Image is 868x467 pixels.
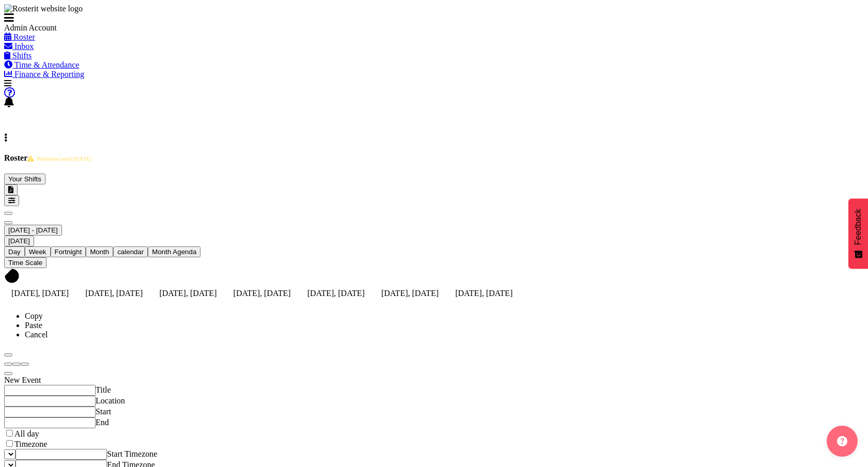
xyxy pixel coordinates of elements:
div: previous period [4,206,864,215]
label: End [96,418,109,427]
button: Fortnight [51,246,86,257]
a: Roster [4,33,35,41]
button: Month [113,246,148,257]
span: [DATE], [DATE] [85,289,143,298]
span: Finance & Reporting [14,70,84,79]
span: [DATE], [DATE] [11,289,69,298]
button: October 2025 [4,225,62,236]
a: Finance & Reporting [4,70,84,79]
button: Timeline Week [25,246,51,257]
a: Inbox [4,42,34,51]
span: Shifts [12,51,32,60]
div: Admin Account [4,23,159,33]
a: Time & Attendance [4,60,79,69]
button: Download a PDF of the roster according to the set date range. [4,184,18,195]
span: calendar [117,248,144,256]
span: [DATE], [DATE] [159,289,216,298]
input: Location [4,396,96,407]
span: [DATE], [DATE] [381,289,439,298]
button: Close [4,372,12,375]
li: Paste [25,321,864,330]
button: Today [4,236,34,246]
div: New Event [4,376,262,385]
span: Published until [DATE] [27,155,91,162]
div: dropdownlist [4,449,262,460]
a: Shifts [4,51,32,60]
div: October 06 - 12, 2025 [4,225,864,236]
span: Your Shifts [8,175,41,183]
input: Timezone [6,440,13,447]
span: Week [29,248,47,256]
label: Title [96,385,111,394]
button: Filter Shifts [4,195,19,206]
button: Close [4,353,12,356]
h4: Roster [4,153,864,163]
span: [DATE] [8,237,30,245]
input: Start [4,407,96,417]
input: Title [4,385,96,396]
span: All day [14,429,39,438]
span: Timezone [14,440,47,448]
input: Start Timezone [16,449,107,460]
button: Month Agenda [148,246,200,257]
button: Time Scale [4,257,47,268]
span: Month Agenda [152,248,196,256]
span: [DATE] - [DATE] [8,226,58,234]
img: help-xxl-2.png [837,436,847,446]
span: Time & Attendance [14,60,80,69]
div: next period [4,215,864,225]
button: Timeline Day [4,246,25,257]
span: [DATE], [DATE] [307,289,365,298]
span: Fortnight [55,248,82,256]
button: Previous [4,212,12,215]
span: Time Scale [8,259,42,267]
span: [DATE], [DATE] [234,289,291,298]
button: Feedback - Show survey [848,198,868,269]
button: Timeline Month [86,246,113,257]
label: Start [96,407,111,416]
input: All day [6,430,13,437]
li: Copy [25,312,864,321]
label: Location [96,396,125,405]
span: Inbox [14,42,34,51]
button: Next [4,221,12,224]
label: Start Timezone [107,449,157,458]
button: Your Shifts [4,174,45,184]
span: Month [90,248,109,256]
span: Roster [13,33,35,41]
input: End [4,417,96,428]
span: Feedback [854,209,863,245]
div: Timeline Week of October 9, 2025 [4,206,864,303]
img: Rosterit website logo [4,4,83,13]
span: Day [8,248,21,256]
li: Cancel [25,330,864,339]
span: [DATE], [DATE] [455,289,513,298]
